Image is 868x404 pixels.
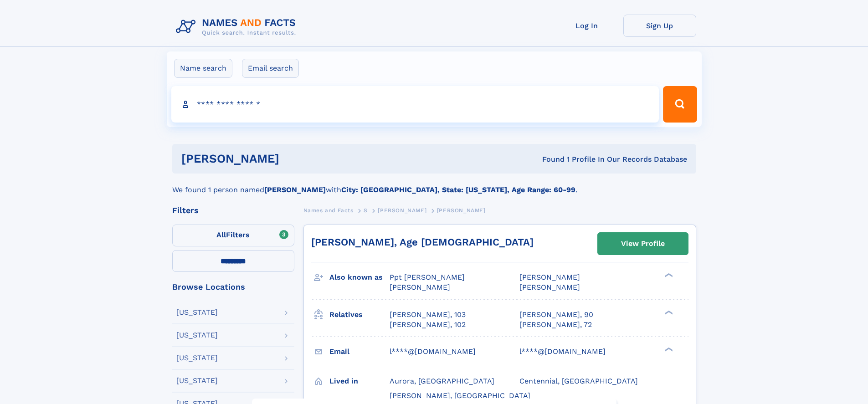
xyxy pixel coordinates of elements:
[176,377,218,384] div: [US_STATE]
[181,153,411,164] h1: [PERSON_NAME]
[519,283,580,291] span: [PERSON_NAME]
[176,354,218,362] div: [US_STATE]
[172,225,294,246] label: Filters
[411,154,687,164] div: Found 1 Profile In Our Records Database
[390,273,465,281] span: Ppt [PERSON_NAME]
[264,185,326,194] b: [PERSON_NAME]
[341,185,575,194] b: City: [GEOGRAPHIC_DATA], State: [US_STATE], Age Range: 60-99
[519,320,592,330] a: [PERSON_NAME], 72
[171,86,659,123] input: search input
[364,205,368,216] a: S
[390,310,466,320] a: [PERSON_NAME], 103
[329,307,390,322] h3: Relatives
[663,309,673,315] div: ❯
[174,59,232,78] label: Name search
[329,373,390,389] h3: Lived in
[598,233,688,255] a: View Profile
[519,310,593,320] a: [PERSON_NAME], 90
[621,233,665,254] div: View Profile
[311,236,534,248] a: [PERSON_NAME], Age [DEMOGRAPHIC_DATA]
[390,320,466,330] a: [PERSON_NAME], 102
[172,174,696,195] div: We found 1 person named with .
[378,205,426,216] a: [PERSON_NAME]
[176,332,218,339] div: [US_STATE]
[364,207,368,214] span: S
[519,273,580,281] span: [PERSON_NAME]
[663,272,673,278] div: ❯
[437,207,486,214] span: [PERSON_NAME]
[172,206,294,215] div: Filters
[390,377,494,385] span: Aurora, [GEOGRAPHIC_DATA]
[623,15,696,37] a: Sign Up
[390,283,450,291] span: [PERSON_NAME]
[663,346,673,352] div: ❯
[172,15,303,39] img: Logo Names and Facts
[172,283,294,291] div: Browse Locations
[176,309,218,316] div: [US_STATE]
[216,230,226,239] span: All
[663,86,697,123] button: Search Button
[390,391,530,400] span: [PERSON_NAME], [GEOGRAPHIC_DATA]
[329,344,390,359] h3: Email
[519,377,638,385] span: Centennial, [GEOGRAPHIC_DATA]
[242,59,299,78] label: Email search
[303,205,354,216] a: Names and Facts
[378,207,426,214] span: [PERSON_NAME]
[329,270,390,285] h3: Also known as
[550,15,623,37] a: Log In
